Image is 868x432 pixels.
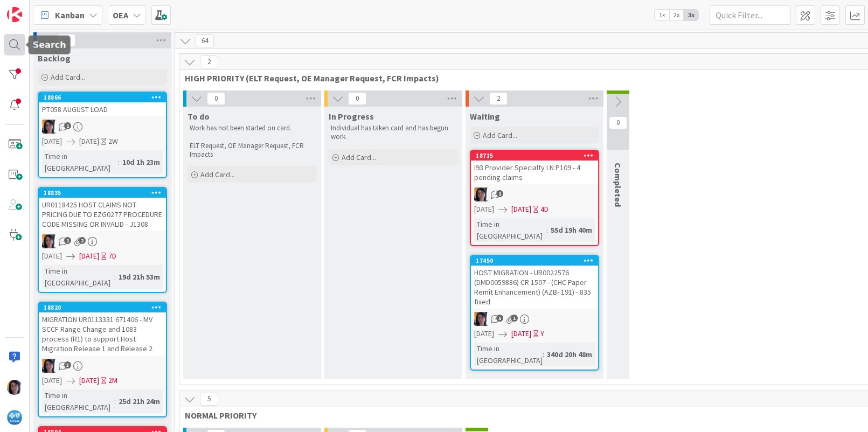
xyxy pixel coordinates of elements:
[108,250,116,262] div: 7D
[342,152,376,162] span: Add Card...
[42,150,118,174] div: Time in [GEOGRAPHIC_DATA]
[7,410,22,425] img: avatar
[471,256,598,266] div: 17450
[114,395,116,407] span: :
[116,395,163,407] div: 25d 21h 24m
[7,7,22,22] img: Visit kanbanzone.com
[190,142,315,159] p: ELT Request, OE Manager Request, FCR Impacts
[39,102,166,116] div: PT058 AUGUST LOAD
[42,375,62,386] span: [DATE]
[64,361,71,368] span: 3
[476,152,598,159] div: 18715
[511,204,531,215] span: [DATE]
[79,136,99,147] span: [DATE]
[471,256,598,309] div: 17450HOST MIGRATION - UR0022576 (DMD0059886) CR 1507 - (CHC Paper Remit Enhancement) (AZB- 191) -...
[64,122,71,129] span: 1
[540,328,544,339] div: Y
[331,124,456,142] p: Individual has taken card and has begun work.
[470,255,599,371] a: 17450HOST MIGRATION - UR0022576 (DMD0059886) CR 1507 - (CHC Paper Remit Enhancement) (AZB- 191) -...
[57,34,75,47] span: 15
[79,250,99,262] span: [DATE]
[55,9,85,22] span: Kanban
[200,55,218,68] span: 2
[511,315,518,322] span: 1
[474,218,546,242] div: Time in [GEOGRAPHIC_DATA]
[471,187,598,201] div: TC
[38,187,167,293] a: 18835UR0118425 HOST CLAIMS NOT PRICING DUE TO EZG0277 PROCEDURE CODE MISSING OR INVALID - J1308TC...
[543,349,544,360] span: :
[44,94,166,101] div: 18866
[42,359,56,373] img: TC
[511,328,531,339] span: [DATE]
[476,257,598,264] div: 17450
[42,234,56,248] img: TC
[42,136,62,147] span: [DATE]
[544,349,595,360] div: 340d 20h 48m
[39,188,166,198] div: 18835
[669,10,684,20] span: 2x
[7,380,22,395] img: TC
[200,170,235,179] span: Add Card...
[114,271,116,283] span: :
[44,189,166,197] div: 18835
[120,156,163,168] div: 10d 1h 23m
[471,312,598,326] div: TC
[44,304,166,311] div: 18820
[38,53,71,64] span: Backlog
[483,130,517,140] span: Add Card...
[200,393,218,406] span: 5
[42,120,56,134] img: TC
[348,92,366,105] span: 0
[546,224,548,236] span: :
[116,271,163,283] div: 19d 21h 53m
[188,111,210,122] span: To do
[42,265,114,289] div: Time in [GEOGRAPHIC_DATA]
[39,198,166,231] div: UR0118425 HOST CLAIMS NOT PRICING DUE TO EZG0277 PROCEDURE CODE MISSING OR INVALID - J1308
[474,187,488,201] img: TC
[474,328,494,339] span: [DATE]
[471,266,598,309] div: HOST MIGRATION - UR0022576 (DMD0059886) CR 1507 - (CHC Paper Remit Enhancement) (AZB- 191) - 835 ...
[489,92,508,105] span: 2
[39,120,166,134] div: TC
[108,375,117,386] div: 2M
[609,116,627,129] span: 0
[470,111,500,122] span: Waiting
[496,190,503,197] span: 1
[474,343,543,366] div: Time in [GEOGRAPHIC_DATA]
[39,188,166,231] div: 18835UR0118425 HOST CLAIMS NOT PRICING DUE TO EZG0277 PROCEDURE CODE MISSING OR INVALID - J1308
[39,303,166,312] div: 18820
[190,124,315,133] p: Work has not been started on card.
[710,5,790,25] input: Quick Filter...
[33,40,66,50] h5: Search
[613,163,623,207] span: Completed
[471,151,598,161] div: 18715
[79,375,99,386] span: [DATE]
[540,204,548,215] div: 4D
[108,136,118,147] div: 2W
[196,34,214,47] span: 64
[39,359,166,373] div: TC
[79,237,86,244] span: 2
[113,10,128,20] b: OEA
[471,161,598,184] div: I93 Provider Specialty LN P109 - 4 pending claims
[42,389,114,413] div: Time in [GEOGRAPHIC_DATA]
[39,93,166,102] div: 18866
[64,237,71,244] span: 1
[474,204,494,215] span: [DATE]
[207,92,225,105] span: 0
[38,302,167,417] a: 18820MIGRATION UR0113331 671406 - MV SCCF Range Change and 1083 process (R1) to support Host Migr...
[38,92,167,178] a: 18866PT058 AUGUST LOADTC[DATE][DATE]2WTime in [GEOGRAPHIC_DATA]:10d 1h 23m
[51,72,85,82] span: Add Card...
[39,303,166,356] div: 18820MIGRATION UR0113331 671406 - MV SCCF Range Change and 1083 process (R1) to support Host Migr...
[39,93,166,116] div: 18866PT058 AUGUST LOAD
[496,315,503,322] span: 5
[39,234,166,248] div: TC
[548,224,595,236] div: 55d 19h 40m
[42,250,62,262] span: [DATE]
[39,312,166,356] div: MIGRATION UR0113331 671406 - MV SCCF Range Change and 1083 process (R1) to support Host Migration...
[118,156,120,168] span: :
[474,312,488,326] img: TC
[684,10,698,20] span: 3x
[655,10,669,20] span: 1x
[470,150,599,246] a: 18715I93 Provider Specialty LN P109 - 4 pending claimsTC[DATE][DATE]4DTime in [GEOGRAPHIC_DATA]:5...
